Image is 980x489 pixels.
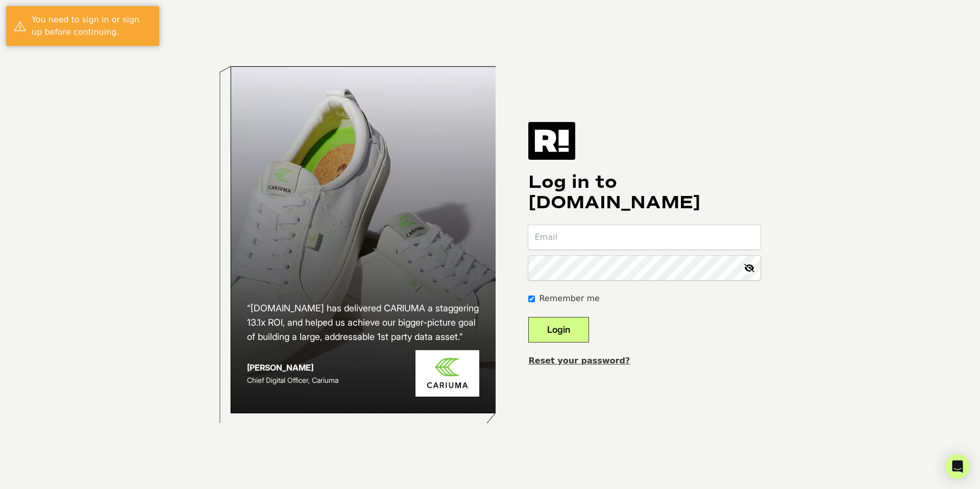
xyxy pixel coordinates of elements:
div: You need to sign in or sign up before continuing. [32,14,152,38]
div: Open Intercom Messenger [945,454,970,479]
img: Cariuma [415,350,479,397]
img: Retention.com [528,122,575,160]
input: Email [528,225,761,250]
button: Login [528,317,589,343]
span: Chief Digital Officer, Cariuma [247,376,338,384]
h1: Log in to [DOMAIN_NAME] [528,172,761,213]
strong: [PERSON_NAME] [247,362,313,373]
h2: “[DOMAIN_NAME] has delivered CARIUMA a staggering 13.1x ROI, and helped us achieve our bigger-pic... [247,301,480,344]
label: Remember me [539,292,599,305]
a: Reset your password? [528,356,630,365]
